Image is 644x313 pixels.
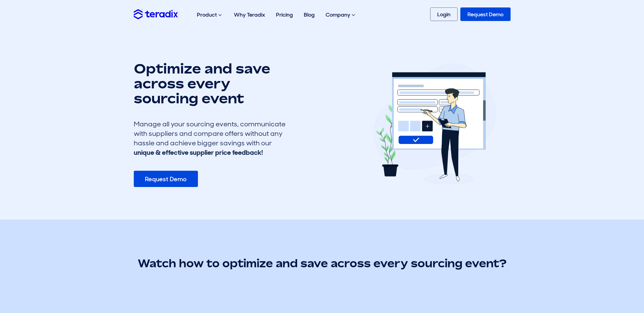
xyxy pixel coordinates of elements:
[320,4,362,26] div: Company
[271,4,298,25] a: Pricing
[430,7,458,21] a: Login
[134,256,511,271] h2: Watch how to optimize and save across every sourcing event?
[298,4,320,25] a: Blog
[134,119,297,157] div: Manage all your sourcing events, communicate with suppliers and compare offers without any hassle...
[191,4,228,26] div: Product
[134,9,178,19] img: Teradix logo
[228,4,271,25] a: Why Teradix
[134,148,263,157] b: unique & effective supplier price feedback!
[134,61,297,106] h1: Optimize and save across every sourcing event
[134,171,198,187] a: Request Demo
[460,7,511,21] a: Request Demo
[374,63,496,185] img: erfx feature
